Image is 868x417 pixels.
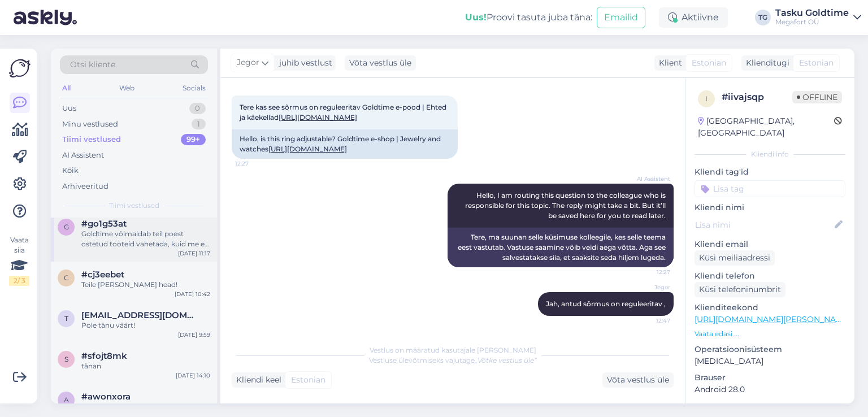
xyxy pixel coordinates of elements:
[546,299,666,308] span: Jah, antud sõrmus on reguleeritav ,
[695,238,845,250] p: Kliendi email
[178,249,210,258] div: [DATE] 11:17
[60,81,73,95] div: All
[695,372,845,384] p: Brauser
[180,81,208,95] div: Socials
[345,55,416,71] div: Võta vestlus üle
[70,59,115,71] span: Otsi kliente
[695,149,845,159] div: Kliendi info
[695,344,845,355] p: Operatsioonisüsteem
[62,119,118,130] div: Minu vestlused
[232,374,281,386] div: Kliendi keel
[659,7,728,28] div: Aktiivne
[81,310,199,320] span: teder.prudence@gmail.com
[64,355,68,363] span: s
[628,283,670,292] span: Jegor
[175,290,210,298] div: [DATE] 10:42
[695,314,850,324] a: [URL][DOMAIN_NAME][PERSON_NAME]
[275,57,332,69] div: juhib vestlust
[695,180,845,197] input: Lisa tag
[279,113,357,121] a: [URL][DOMAIN_NAME]
[695,302,845,314] p: Klienditeekond
[192,119,206,130] div: 1
[62,181,108,192] div: Arhiveeritud
[692,57,726,69] span: Estonian
[465,11,592,24] div: Proovi tasuta juba täna:
[722,90,792,104] div: # iivajsqp
[189,103,206,114] div: 0
[775,8,849,18] div: Tasku Goldtime
[695,355,845,367] p: [MEDICAL_DATA]
[775,18,849,27] div: Megafort OÜ
[475,356,537,364] i: „Võtke vestlus üle”
[792,91,842,103] span: Offline
[705,94,708,103] span: i
[741,57,789,69] div: Klienditugi
[465,12,487,23] b: Uus!
[695,202,845,214] p: Kliendi nimi
[81,229,210,249] div: Goldtime võimaldab teil poest ostetud tooteid vahetada, kuid me ei teosta raha tagastamist. Kui o...
[695,384,845,396] p: Android 28.0
[9,276,29,286] div: 2 / 3
[109,201,159,211] span: Tiimi vestlused
[695,250,775,266] div: Küsi meiliaadressi
[695,270,845,282] p: Kliendi telefon
[176,371,210,380] div: [DATE] 14:10
[755,10,771,25] div: TG
[81,320,210,331] div: Pole tänu väärt!
[62,165,79,176] div: Kõik
[64,273,69,282] span: c
[81,219,127,229] span: #go1g53at
[81,361,210,371] div: tänan
[775,8,861,27] a: Tasku GoldtimeMegafort OÜ
[799,57,834,69] span: Estonian
[370,346,536,354] span: Vestlus on määratud kasutajale [PERSON_NAME]
[695,166,845,178] p: Kliendi tag'id
[628,175,670,183] span: AI Assistent
[81,392,131,402] span: #awonxora
[237,57,259,69] span: Jegor
[695,329,845,339] p: Vaata edasi ...
[81,280,210,290] div: Teile [PERSON_NAME] head!
[81,351,127,361] span: #sfojt8mk
[64,223,69,231] span: g
[64,396,69,404] span: a
[81,270,124,280] span: #cj3eebet
[695,282,785,297] div: Küsi telefoninumbrit
[232,129,458,159] div: Hello, is this ring adjustable? Goldtime e-shop | Jewelry and watches
[628,268,670,276] span: 12:27
[654,57,682,69] div: Klient
[235,159,277,168] span: 12:27
[9,58,31,79] img: Askly Logo
[81,402,210,412] div: Ja ilusat päeva!
[698,115,834,139] div: [GEOGRAPHIC_DATA], [GEOGRAPHIC_DATA]
[64,314,68,323] span: t
[695,219,832,231] input: Lisa nimi
[62,103,76,114] div: Uus
[181,134,206,145] div: 99+
[178,331,210,339] div: [DATE] 9:59
[268,145,347,153] a: [URL][DOMAIN_NAME]
[602,372,674,388] div: Võta vestlus üle
[465,191,667,220] span: Hello, I am routing this question to the colleague who is responsible for this topic. The reply m...
[369,356,537,364] span: Vestluse ülevõtmiseks vajutage
[291,374,325,386] span: Estonian
[117,81,137,95] div: Web
[448,228,674,267] div: Tere, ma suunan selle küsimuse kolleegile, kes selle teema eest vastutab. Vastuse saamine võib ve...
[62,150,104,161] div: AI Assistent
[240,103,448,121] span: Tere kas see sõrmus on reguleeritav Goldtime e-pood | Ehted ja käekellad
[9,235,29,286] div: Vaata siia
[628,316,670,325] span: 12:47
[597,7,645,28] button: Emailid
[62,134,121,145] div: Tiimi vestlused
